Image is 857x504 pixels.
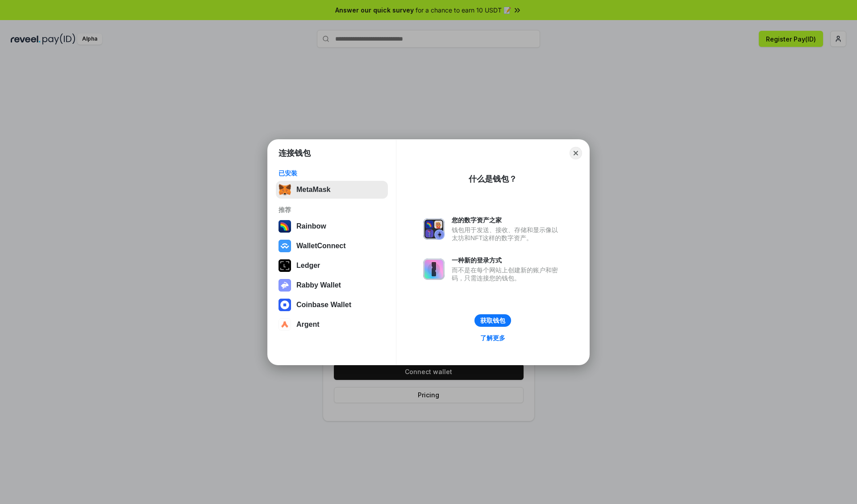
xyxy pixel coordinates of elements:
[279,169,385,177] div: 已安装
[296,301,351,309] div: Coinbase Wallet
[474,314,511,327] button: 获取钱包
[276,217,388,235] button: Rainbow
[570,147,582,159] button: Close
[279,299,291,311] img: svg+xml,%3Csvg%20width%3D%2228%22%20height%3D%2228%22%20viewBox%3D%220%200%2028%2028%22%20fill%3D...
[423,258,445,280] img: svg+xml,%3Csvg%20xmlns%3D%22http%3A%2F%2Fwww.w3.org%2F2000%2Fsvg%22%20fill%3D%22none%22%20viewBox...
[296,242,346,250] div: WalletConnect
[296,321,320,329] div: Argent
[423,218,445,240] img: svg+xml,%3Csvg%20xmlns%3D%22http%3A%2F%2Fwww.w3.org%2F2000%2Fsvg%22%20fill%3D%22none%22%20viewBox...
[276,181,388,199] button: MetaMask
[296,281,341,289] div: Rabby Wallet
[276,316,388,333] button: Argent
[296,262,320,270] div: Ledger
[279,206,385,214] div: 推荐
[452,226,562,242] div: 钱包用于发送、接收、存储和显示像以太坊和NFT这样的数字资产。
[276,237,388,255] button: WalletConnect
[279,220,291,233] img: svg+xml,%3Csvg%20width%3D%22120%22%20height%3D%22120%22%20viewBox%3D%220%200%20120%20120%22%20fil...
[276,276,388,294] button: Rabby Wallet
[480,334,505,342] div: 了解更多
[475,332,511,344] a: 了解更多
[452,216,562,224] div: 您的数字资产之家
[480,317,505,325] div: 获取钱包
[279,148,311,158] h1: 连接钱包
[279,279,291,292] img: svg+xml,%3Csvg%20xmlns%3D%22http%3A%2F%2Fwww.w3.org%2F2000%2Fsvg%22%20fill%3D%22none%22%20viewBox...
[276,257,388,275] button: Ledger
[469,174,517,184] div: 什么是钱包？
[279,259,291,272] img: svg+xml,%3Csvg%20xmlns%3D%22http%3A%2F%2Fwww.w3.org%2F2000%2Fsvg%22%20width%3D%2228%22%20height%3...
[279,318,291,331] img: svg+xml,%3Csvg%20width%3D%2228%22%20height%3D%2228%22%20viewBox%3D%220%200%2028%2028%22%20fill%3D...
[279,183,291,196] img: svg+xml,%3Csvg%20fill%3D%22none%22%20height%3D%2233%22%20viewBox%3D%220%200%2035%2033%22%20width%...
[296,186,330,194] div: MetaMask
[452,256,562,264] div: 一种新的登录方式
[279,240,291,252] img: svg+xml,%3Csvg%20width%3D%2228%22%20height%3D%2228%22%20viewBox%3D%220%200%2028%2028%22%20fill%3D...
[296,222,326,230] div: Rainbow
[452,266,562,282] div: 而不是在每个网站上创建新的账户和密码，只需连接您的钱包。
[276,296,388,314] button: Coinbase Wallet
